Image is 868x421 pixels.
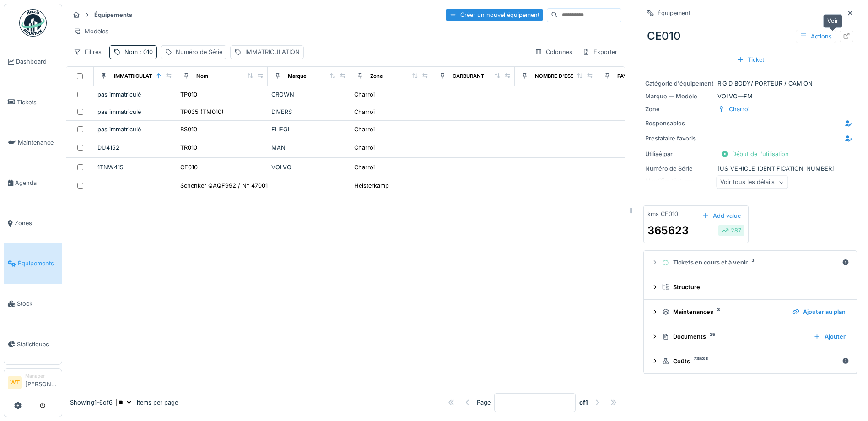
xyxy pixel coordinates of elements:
div: Nom [196,72,208,80]
div: CE010 [643,24,857,48]
div: DU4152 [97,143,172,152]
div: RIGID BODY/ PORTEUR / CAMION [645,79,855,88]
div: FLIEGL [271,125,346,134]
a: Statistiques [4,324,62,364]
div: Prestataire favoris [645,134,714,143]
div: Catégorie d'équipement [645,79,714,88]
span: Dashboard [16,57,58,66]
div: Ajouter au plan [788,306,849,318]
li: [PERSON_NAME] [25,372,58,392]
strong: of 1 [579,398,588,407]
span: Agenda [15,178,58,187]
div: Page [477,398,491,407]
div: Marque — Modèle [645,92,714,101]
div: [US_VEHICLE_IDENTIFICATION_NUMBER] [645,164,855,173]
div: Marque [288,72,307,80]
span: Maintenance [18,138,58,147]
div: pas immatriculé [97,125,172,134]
div: Schenker QAQF992 / N° 470010 [180,181,271,190]
div: Numéro de Série [645,164,714,173]
a: Dashboard [4,42,62,82]
div: Charroi [729,105,749,113]
div: Exporter [578,45,621,59]
div: Ajouter [810,330,849,343]
div: Manager [25,372,58,379]
span: Tickets [17,98,58,107]
div: IMMATRICULATION [245,48,300,56]
div: pas immatriculé [97,108,172,116]
summary: Structure [647,279,853,296]
div: Structure [662,283,846,291]
div: 1TNW415 [97,163,172,172]
div: VOLVO — FM [645,92,855,101]
img: Badge_color-CXgf-gQk.svg [19,9,47,37]
a: Zones [4,203,62,243]
span: Zones [15,219,58,227]
div: Charroi [354,108,375,116]
summary: Coûts7353 € [647,353,853,370]
div: CARBURANT [453,72,484,80]
div: CE010 [180,163,198,172]
div: Documents [662,332,806,341]
div: Colonnes [531,45,577,59]
div: Zone [645,105,714,113]
a: Maintenance [4,122,62,162]
div: Voir tous les détails [716,176,788,189]
div: TR010 [180,143,197,152]
div: items per page [116,398,178,407]
div: Utilisé par [645,150,714,158]
div: Coûts [662,357,838,366]
a: Équipements [4,243,62,284]
div: Charroi [354,125,375,134]
div: MAN [271,143,346,152]
div: Charroi [354,90,375,99]
div: Zone [370,72,383,80]
summary: Documents25Ajouter [647,328,853,345]
span: Équipements [18,259,58,268]
div: Charroi [354,163,375,172]
summary: Tickets en cours et à venir3 [647,254,853,271]
div: DIVERS [271,108,346,116]
div: Add value [698,210,744,222]
a: Stock [4,284,62,324]
div: BS010 [180,125,197,134]
div: Début de l'utilisation [717,148,793,160]
div: kms CE010 [647,210,678,218]
div: Modèles [70,25,113,38]
div: Numéro de Série [176,48,222,56]
a: Agenda [4,162,62,203]
div: PAYS [617,72,630,80]
div: Créer un nouvel équipement [446,9,543,21]
div: Showing 1 - 6 of 6 [70,398,113,407]
div: Actions [796,30,836,43]
div: 287 [722,226,741,235]
div: Tickets en cours et à venir [662,258,838,267]
a: Tickets [4,82,62,122]
div: TP035 (TM010) [180,108,224,116]
div: Charroi [354,143,375,152]
div: CROWN [271,90,346,99]
div: pas immatriculé [97,90,172,99]
div: Équipement [658,9,690,17]
div: Responsables [645,119,714,128]
div: Maintenances [662,308,785,316]
div: VOLVO [271,163,346,172]
span: : 010 [138,49,153,55]
div: 365623 [647,222,689,239]
div: TP010 [180,90,197,99]
summary: Maintenances3Ajouter au plan [647,303,853,320]
div: Voir [823,14,842,27]
div: Ticket [733,54,768,66]
li: WT [8,376,22,389]
a: WT Manager[PERSON_NAME] [8,372,58,394]
span: Stock [17,299,58,308]
div: IMMATRICULATION [114,72,162,80]
div: NOMBRE D'ESSIEU [535,72,582,80]
span: Statistiques [17,340,58,349]
div: Heisterkamp [354,181,389,190]
div: Filtres [70,45,106,59]
div: Nom [124,48,153,56]
strong: Équipements [91,11,136,19]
